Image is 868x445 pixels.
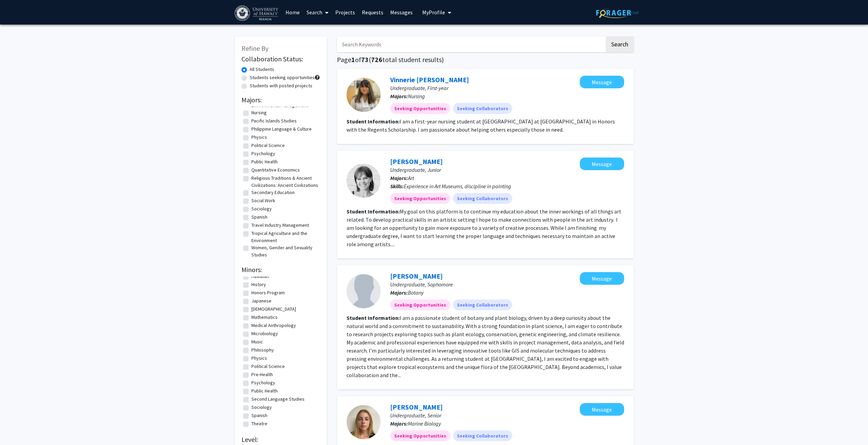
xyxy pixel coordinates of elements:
mat-chip: Seeking Collaborators [453,193,512,204]
label: Nursing [251,109,267,116]
button: Message Jordan Hester-Moore [580,272,624,285]
fg-read-more: I am a first-year nursing student at [GEOGRAPHIC_DATA] at [GEOGRAPHIC_DATA] in Honors with the Re... [347,118,615,133]
a: Vinnerie [PERSON_NAME] [390,75,469,84]
mat-chip: Seeking Collaborators [453,430,512,441]
label: Travel Industry Management [251,222,309,229]
h2: Level: [241,435,320,444]
h1: Page of ( total student results) [337,56,634,64]
span: Undergraduate, Sophomore [390,281,453,288]
label: Hawaiian [251,273,269,280]
span: 1 [351,55,355,64]
span: Experience in Art Museums, discipline in painting [404,183,511,190]
label: Secondary Education [251,189,295,196]
span: Undergraduate, Junior [390,166,441,173]
a: Requests [358,0,387,24]
span: 726 [371,55,382,64]
label: Japanese [251,297,271,305]
a: Search [303,0,332,24]
img: University of Hawaiʻi at Mānoa Logo [235,5,280,21]
label: Social Work [251,197,275,204]
label: Political Science [251,363,285,370]
label: Women, Gender and Sexuality Studies [251,244,318,258]
button: Message Vinnerie Conner [580,76,624,88]
b: Majors: [390,93,408,100]
b: Majors: [390,420,408,427]
label: Medical Anthropology [251,322,296,329]
label: Students with posted projects [250,82,312,89]
button: Message Avery Holshosuer [580,158,624,170]
label: Mathematics [251,314,278,321]
button: Search [606,36,634,52]
label: Spanish [251,412,267,419]
mat-chip: Seeking Collaborators [453,103,512,114]
label: Quantitative Economics [251,166,300,174]
mat-chip: Seeking Opportunities [390,103,450,114]
label: Political Science [251,142,285,149]
label: Pacific Islands Studies [251,117,297,124]
h2: Majors: [241,96,320,104]
b: Student Information: [347,118,400,125]
label: Second Language Studies [251,396,305,403]
mat-chip: Seeking Opportunities [390,299,450,310]
a: [PERSON_NAME] [390,403,443,411]
label: Spanish [251,213,267,221]
label: Microbiology [251,330,278,337]
b: Skills: [390,183,404,190]
label: Psychology [251,150,275,157]
label: Philosophy [251,346,274,354]
span: 73 [361,55,369,64]
label: [DEMOGRAPHIC_DATA] [251,306,296,313]
label: Religious Traditions & Ancient Civilizations: Ancient Civilizations [251,175,318,189]
span: Nursing [408,93,425,100]
label: Music [251,338,263,345]
b: Majors: [390,289,408,296]
a: Projects [332,0,358,24]
b: Majors: [390,175,408,181]
mat-chip: Seeking Opportunities [390,430,450,441]
fg-read-more: My goal on this platform is to continue my education about the inner workings of all things art r... [347,208,621,248]
a: [PERSON_NAME] [390,272,443,280]
label: Students seeking opportunities [250,74,315,81]
span: My Profile [422,9,445,16]
button: Message leah gowie [580,403,624,416]
label: Philippine Language & Culture [251,125,312,133]
b: Student Information: [347,314,400,321]
label: Honors Program [251,289,285,296]
a: Messages [387,0,416,24]
span: Refine By [241,44,268,53]
label: Physics [251,355,267,362]
label: History [251,281,266,288]
img: ForagerOne Logo [596,8,639,18]
span: Botany [408,289,424,296]
span: Undergraduate, First-year [390,85,448,91]
mat-chip: Seeking Collaborators [453,299,512,310]
mat-chip: Seeking Opportunities [390,193,450,204]
a: Home [282,0,303,24]
b: Student Information: [347,208,400,215]
a: [PERSON_NAME] [390,157,443,166]
label: All Students [250,66,274,73]
label: Sociology [251,404,272,411]
label: Tropical Agriculture and the Environment [251,230,318,244]
span: Undergraduate, Senior [390,412,441,419]
h2: Minors: [241,266,320,274]
label: Physics [251,134,267,141]
label: Psychology [251,379,275,386]
iframe: Chat [5,414,29,440]
label: Sociology [251,205,272,212]
span: Marine Biology [408,420,441,427]
fg-read-more: I am a passionate student of botany and plant biology, driven by a deep curiosity about the natur... [347,314,624,379]
label: Public Health [251,387,278,395]
label: Public Health [251,158,278,165]
span: Art [408,175,414,181]
input: Search Keywords [337,36,605,52]
h2: Collaboration Status: [241,55,320,63]
label: Theatre [251,420,267,427]
label: Pre-Health [251,371,273,378]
